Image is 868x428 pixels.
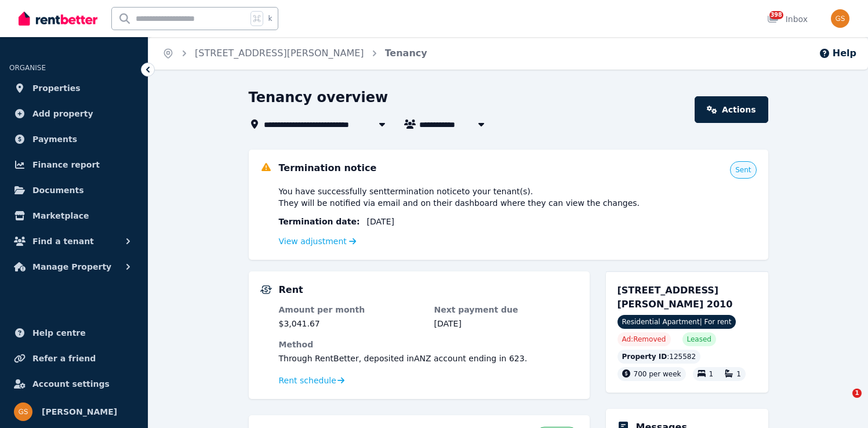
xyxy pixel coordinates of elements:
a: Account settings [9,372,139,396]
img: Gabriel Sarajinsky [14,402,32,421]
div: Inbox [767,13,808,25]
span: Documents [32,183,84,197]
a: Properties [9,77,139,100]
a: Marketplace [9,204,139,227]
span: Rent schedule [279,375,336,386]
a: Documents [9,179,139,202]
span: You have successfully sent termination notice to your tenant(s) . They will be notified via email... [279,186,640,209]
span: ORGANISE [9,64,46,72]
a: Finance report [9,153,139,176]
button: Help [819,46,856,60]
span: k [268,14,272,23]
a: [STREET_ADDRESS][PERSON_NAME] [195,48,364,59]
span: Through RentBetter , deposited in ANZ account ending in 623 . [279,354,528,363]
a: Actions [695,96,768,123]
h5: Rent [279,283,303,297]
button: Find a tenant [9,230,139,253]
div: : 125582 [618,350,701,364]
h1: Tenancy overview [249,88,388,107]
span: Ad: Removed [622,335,666,344]
span: Manage Property [32,260,111,274]
dt: Method [279,339,578,350]
span: Find a tenant [32,234,94,248]
img: Gabriel Sarajinsky [831,9,849,28]
span: [PERSON_NAME] [42,405,117,419]
img: RentBetter [19,10,97,27]
span: Refer a friend [32,351,96,365]
dt: Amount per month [279,304,423,315]
h5: Termination notice [279,161,377,175]
dd: [DATE] [434,318,578,329]
span: 1 [709,370,714,378]
a: Help centre [9,321,139,344]
a: View adjustment [279,237,357,246]
span: Property ID [622,352,667,361]
span: Account settings [32,377,110,391]
span: Leased [687,335,711,344]
dd: $3,041.67 [279,318,423,329]
span: 1 [852,389,862,398]
span: 398 [769,11,783,19]
span: Sent [735,165,751,175]
span: 700 per week [634,370,681,378]
a: Refer a friend [9,347,139,370]
a: Add property [9,102,139,125]
span: Residential Apartment | For rent [618,315,736,329]
span: Marketplace [32,209,89,223]
span: Payments [32,132,77,146]
dt: Next payment due [434,304,578,315]
nav: Breadcrumb [148,37,441,70]
a: Rent schedule [279,375,345,386]
a: Payments [9,128,139,151]
button: Manage Property [9,255,139,278]
a: Tenancy [385,48,427,59]
img: Rental Payments [260,285,272,294]
span: Termination date : [279,216,360,227]
span: Help centre [32,326,86,340]
iframe: Intercom live chat [829,389,856,416]
span: Add property [32,107,93,121]
span: Finance report [32,158,100,172]
span: [DATE] [367,216,394,227]
span: [STREET_ADDRESS][PERSON_NAME] 2010 [618,285,733,310]
span: 1 [736,370,741,378]
span: Properties [32,81,81,95]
